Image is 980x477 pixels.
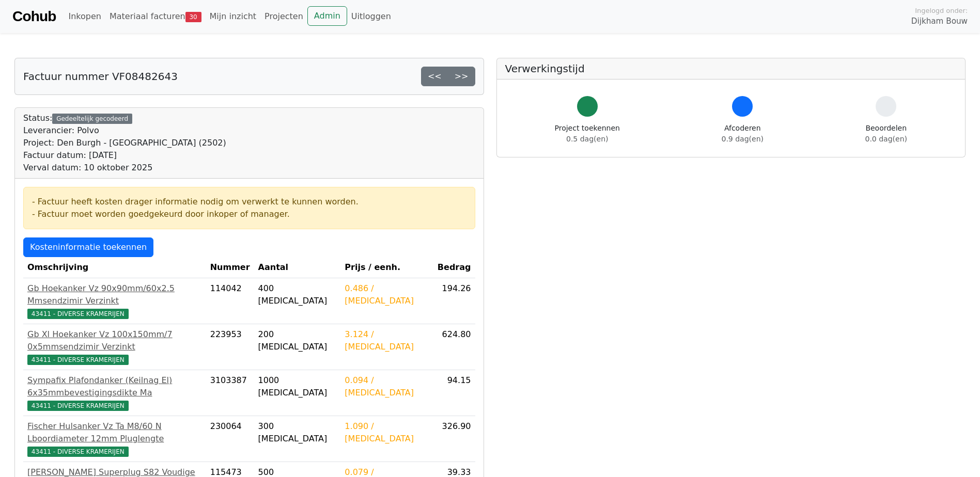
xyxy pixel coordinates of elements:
[23,70,178,83] h5: Factuur nummer VF08482643
[27,401,129,411] span: 43411 - DIVERSE KRAMERIJEN
[27,282,202,307] div: Gb Hoekanker Vz 90x90mm/60x2.5 Mmsendzimir Verzinkt
[23,237,153,257] a: Kosteninformatie toekennen
[64,6,105,27] a: Inkopen
[258,328,337,353] div: 200 [MEDICAL_DATA]
[432,370,475,416] td: 94.15
[722,135,764,143] span: 0.9 dag(en)
[432,416,475,462] td: 326.90
[448,67,475,86] a: >>
[206,416,254,462] td: 230064
[27,309,129,319] span: 43411 - DIVERSE KRAMERIJEN
[27,447,129,457] span: 43411 - DIVERSE KRAMERIJEN
[27,420,202,457] a: Fischer Hulsanker Vz Ta M8/60 N Lboordiameter 12mm Pluglengte43411 - DIVERSE KRAMERIJEN
[206,324,254,370] td: 223953
[432,257,475,278] th: Bedrag
[915,6,968,15] span: Ingelogd onder:
[505,62,957,75] h5: Verwerkingstijd
[345,420,428,445] div: 1.090 / [MEDICAL_DATA]
[307,6,347,26] a: Admin
[23,137,226,149] div: Project: Den Burgh - [GEOGRAPHIC_DATA] (2502)
[432,324,475,370] td: 624.80
[206,6,261,27] a: Mijn inzicht
[254,257,341,278] th: Aantal
[23,162,226,174] div: Verval datum: 10 oktober 2025
[258,282,337,307] div: 400 [MEDICAL_DATA]
[345,328,428,353] div: 3.124 / [MEDICAL_DATA]
[27,374,202,399] div: Sympafix Plafondanker (Keilnag El) 6x35mmbevestigingsdikte Ma
[432,278,475,324] td: 194.26
[32,196,466,208] div: - Factuur heeft kosten drager informatie nodig om verwerkt te kunnen worden.
[27,328,202,365] a: Gb Xl Hoekanker Vz 100x150mm/7 0x5mmsendzimir Verzinkt43411 - DIVERSE KRAMERIJEN
[258,374,337,399] div: 1000 [MEDICAL_DATA]
[206,257,254,278] th: Nummer
[27,420,202,445] div: Fischer Hulsanker Vz Ta M8/60 N Lboordiameter 12mm Pluglengte
[206,370,254,416] td: 3103387
[23,257,206,278] th: Omschrijving
[27,355,129,365] span: 43411 - DIVERSE KRAMERIJEN
[555,123,620,145] div: Project toekennen
[722,123,764,145] div: Afcoderen
[52,114,132,124] div: Gedeeltelijk gecodeerd
[32,208,466,220] div: - Factuur moet worden goedgekeurd door inkoper of manager.
[12,4,56,29] a: Cohub
[260,6,307,27] a: Projecten
[421,67,448,86] a: <<
[206,278,254,324] td: 114042
[105,6,206,27] a: Materiaal facturen30
[185,12,201,22] span: 30
[911,15,968,27] span: Dijkham Bouw
[347,6,395,27] a: Uitloggen
[23,149,226,162] div: Factuur datum: [DATE]
[23,112,226,174] div: Status:
[865,123,907,145] div: Beoordelen
[345,374,428,399] div: 0.094 / [MEDICAL_DATA]
[340,257,432,278] th: Prijs / eenh.
[865,135,907,143] span: 0.0 dag(en)
[27,282,202,320] a: Gb Hoekanker Vz 90x90mm/60x2.5 Mmsendzimir Verzinkt43411 - DIVERSE KRAMERIJEN
[27,328,202,353] div: Gb Xl Hoekanker Vz 100x150mm/7 0x5mmsendzimir Verzinkt
[27,374,202,411] a: Sympafix Plafondanker (Keilnag El) 6x35mmbevestigingsdikte Ma43411 - DIVERSE KRAMERIJEN
[345,282,428,307] div: 0.486 / [MEDICAL_DATA]
[566,135,608,143] span: 0.5 dag(en)
[23,124,226,137] div: Leverancier: Polvo
[258,420,337,445] div: 300 [MEDICAL_DATA]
